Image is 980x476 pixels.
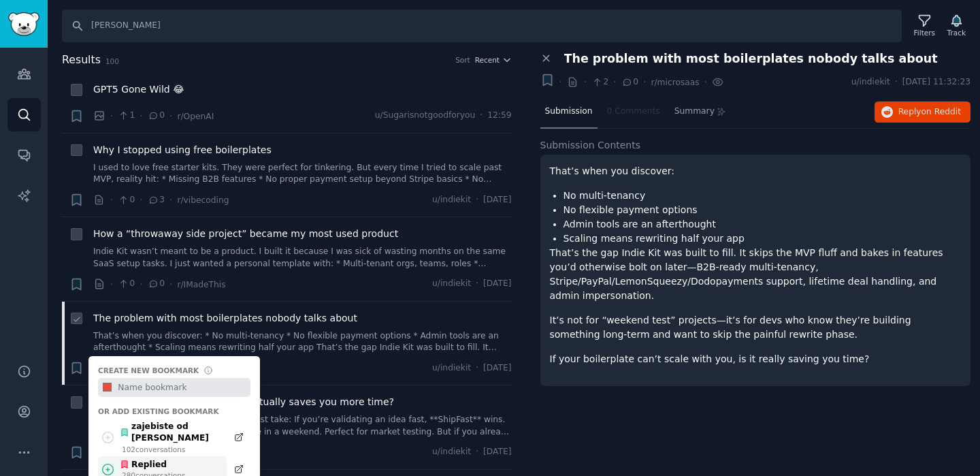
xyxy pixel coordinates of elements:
[540,138,641,153] span: Submission Contents
[120,421,220,445] div: zajebiste od [PERSON_NAME]
[177,195,229,205] span: r/vibecoding
[563,217,962,232] li: Admin tools are an afterthought
[455,55,470,65] div: Sort
[947,28,966,37] div: Track
[118,194,135,206] span: 0
[487,110,511,122] span: 12:59
[613,75,616,89] span: ·
[895,76,898,89] span: ·
[375,110,476,122] span: u/Sugarisnotgoodforyou
[432,446,471,458] span: u/indiekit
[483,446,511,458] span: [DATE]
[475,55,500,65] span: Recent
[545,106,593,118] span: Submission
[432,362,471,375] span: u/indiekit
[140,109,142,123] span: ·
[550,352,962,366] p: If your boilerplate can’t scale with you, is it really saving you time?
[93,82,184,97] a: GPT5 Gone Wild 😂
[550,246,962,303] p: That’s the gap Indie Kit was built to fill. It skips the MVP fluff and bakes in features you’d ot...
[483,278,511,290] span: [DATE]
[8,12,39,36] img: GummySearch logo
[93,227,398,241] a: How a “throwaway side project” became my most used product
[177,280,225,289] span: r/IMadeThis
[169,277,172,291] span: ·
[476,278,478,290] span: ·
[140,193,142,207] span: ·
[943,12,970,40] button: Track
[110,193,113,207] span: ·
[93,162,512,186] a: I used to love free starter kits. They were perfect for tinkering. But every time I tried to scal...
[476,446,478,458] span: ·
[93,143,272,157] a: Why I stopped using free boilerplates
[98,407,250,416] div: Or add existing bookmark
[483,362,511,375] span: [DATE]
[643,75,646,89] span: ·
[177,112,214,121] span: r/OpenAI
[704,75,707,89] span: ·
[921,107,961,116] span: on Reddit
[583,75,586,89] span: ·
[483,194,511,206] span: [DATE]
[110,277,113,291] span: ·
[875,101,970,123] button: Replyon Reddit
[148,194,165,206] span: 3
[902,76,970,89] span: [DATE] 11:32:23
[851,76,890,89] span: u/indiekit
[621,76,638,89] span: 0
[122,445,220,454] div: 102 conversation s
[169,109,172,123] span: ·
[914,28,935,37] div: Filters
[62,52,101,69] span: Results
[476,194,478,206] span: ·
[62,10,902,42] input: Search Keyword
[93,414,512,438] a: I get asked this a lot, so here’s my honest take: If you’re validating an idea fast, **ShipFast**...
[120,459,186,471] div: Replied
[674,106,715,118] span: Summary
[480,110,483,122] span: ·
[432,278,471,290] span: u/indiekit
[564,52,938,66] span: The problem with most boilerplates nobody talks about
[432,194,471,206] span: u/indiekit
[93,330,512,354] a: That’s when you discover: * No multi-tenancy * No flexible payment options * Admin tools are an a...
[98,366,199,375] div: Create new bookmark
[550,313,962,342] p: It’s not for “weekend test” projects—it’s for devs who know they’re building something long-term ...
[559,75,562,89] span: ·
[93,246,512,270] a: Indie Kit wasn’t meant to be a product. I built it because I was sick of wasting months on the sa...
[563,203,962,217] li: No flexible payment options
[140,277,142,291] span: ·
[563,232,962,246] li: Scaling means rewriting half your app
[898,106,961,118] span: Reply
[148,110,165,122] span: 0
[169,193,172,207] span: ·
[475,55,512,65] button: Recent
[563,189,962,203] li: No multi-tenancy
[550,164,962,178] p: That’s when you discover:
[110,109,113,123] span: ·
[591,76,608,89] span: 2
[93,311,357,326] a: The problem with most boilerplates nobody talks about
[116,378,250,397] input: Name bookmark
[105,57,119,65] span: 100
[118,278,135,290] span: 0
[148,278,165,290] span: 0
[476,362,478,375] span: ·
[118,110,135,122] span: 1
[651,78,699,87] span: r/microsaas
